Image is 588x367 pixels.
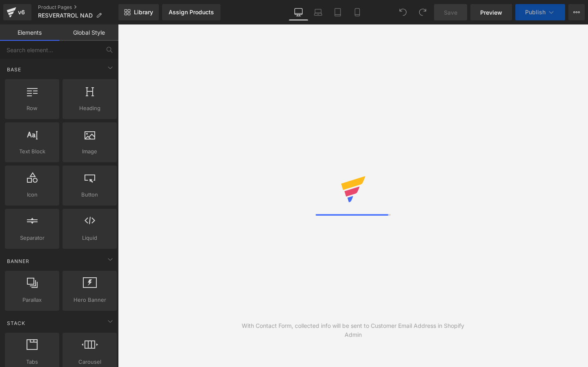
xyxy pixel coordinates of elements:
[328,4,347,20] a: Tablet
[525,9,546,15] span: Publish
[480,8,502,17] span: Preview
[7,358,57,366] span: Tabs
[7,296,57,304] span: Parallax
[65,234,114,242] span: Liquid
[414,4,431,20] button: Redo
[65,296,114,304] span: Hero Banner
[3,4,31,20] a: v6
[7,147,57,156] span: Text Block
[444,8,457,17] span: Save
[7,190,57,199] span: Icon
[568,4,585,20] button: More
[6,257,30,265] span: Banner
[395,4,411,20] button: Undo
[16,7,27,18] div: v6
[289,4,308,20] a: Desktop
[65,358,114,366] span: Carousel
[347,4,367,20] a: Mobile
[59,24,118,41] a: Global Style
[169,9,214,15] div: Assign Products
[6,66,22,73] span: Base
[65,190,114,199] span: Button
[7,104,57,113] span: Row
[134,9,153,16] span: Library
[7,234,57,242] span: Separator
[38,4,118,11] a: Product Pages
[515,4,565,20] button: Publish
[6,319,26,327] span: Stack
[65,104,114,113] span: Heading
[308,4,328,20] a: Laptop
[38,12,93,19] span: RESVERATROL NAD
[118,4,159,20] a: New Library
[236,321,471,339] div: With Contact Form, collected info will be sent to Customer Email Address in Shopify Admin
[470,4,512,20] a: Preview
[65,147,114,156] span: Image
